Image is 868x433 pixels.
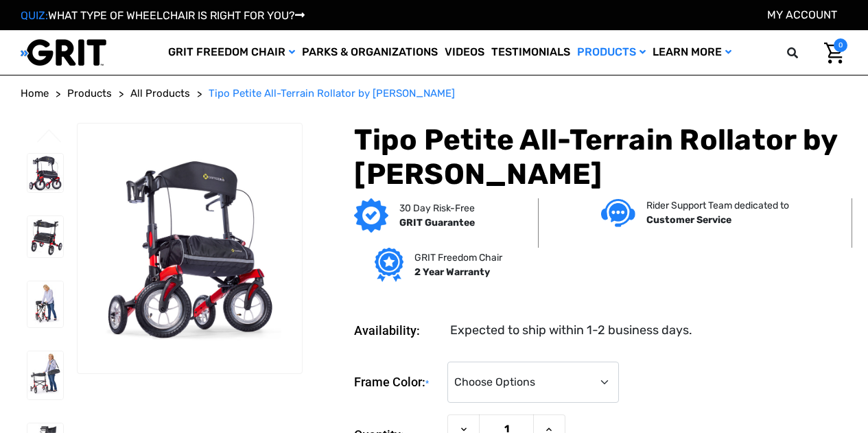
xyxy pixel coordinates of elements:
[488,30,574,75] a: Testimonials
[21,38,106,67] img: GRIT All-Terrain Wheelchair and Mobility Equipment
[649,30,735,75] a: Learn More
[130,87,190,100] span: All Products
[209,86,455,102] a: Tipo Petite All-Terrain Rollator by [PERSON_NAME]
[354,362,441,403] label: Frame Color:
[354,198,388,233] img: GRIT Guarantee
[67,86,112,102] a: Products
[27,154,63,192] img: Tipo Petite All-Terrain Rollator by Comodita
[834,38,847,52] span: 0
[450,321,692,340] dd: Expected to ship within 1-2 business days.
[399,217,475,229] strong: GRIT Guarantee
[298,30,441,75] a: Parks & Organizations
[414,266,490,278] strong: 2 Year Warranty
[21,9,48,22] span: QUIZ:
[27,281,63,327] img: Tipo Petite All-Terrain Rollator by Comodita
[27,216,63,257] img: Tipo Petite All-Terrain Rollator by Comodita
[21,86,847,102] nav: Breadcrumb
[824,43,844,64] img: Cart
[441,30,488,75] a: Videos
[767,8,837,21] a: Account
[21,87,49,100] span: Home
[793,38,814,67] input: Search
[21,86,49,102] a: Home
[35,129,64,145] button: Go to slide 2 of 2
[78,148,302,348] img: Tipo Petite All-Terrain Rollator by Comodita
[601,199,635,227] img: Customer service
[354,321,441,340] dt: Availability:
[67,87,112,100] span: Products
[165,30,298,75] a: GRIT Freedom Chair
[130,86,190,102] a: All Products
[27,351,63,399] img: Tipo Petite All-Terrain Rollator by Comodita
[21,9,305,22] a: QUIZ:WHAT TYPE OF WHEELCHAIR IS RIGHT FOR YOU?
[814,38,847,67] a: Cart with 0 items
[399,201,475,215] p: 30 Day Risk-Free
[414,250,502,265] p: GRIT Freedom Chair
[209,87,455,100] span: Tipo Petite All-Terrain Rollator by [PERSON_NAME]
[354,123,847,192] h1: Tipo Petite All-Terrain Rollator by [PERSON_NAME]
[646,214,731,226] strong: Customer Service
[574,30,649,75] a: Products
[646,198,789,213] p: Rider Support Team dedicated to
[375,248,403,282] img: Grit freedom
